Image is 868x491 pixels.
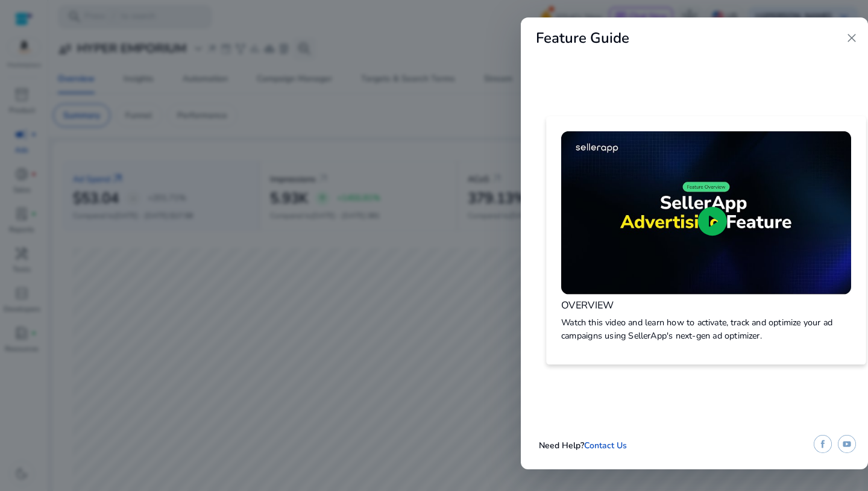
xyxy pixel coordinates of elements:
[561,300,851,312] h4: OVERVIEW
[695,204,730,239] span: play_circle
[584,440,627,451] a: Contact Us
[561,316,851,342] p: Watch this video and learn how to activate, track and optimize your ad campaigns using SellerApp'...
[561,131,851,295] img: sddefault.jpg
[536,30,629,47] h2: Feature Guide
[844,31,859,45] span: close
[539,441,627,451] h5: Need Help?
